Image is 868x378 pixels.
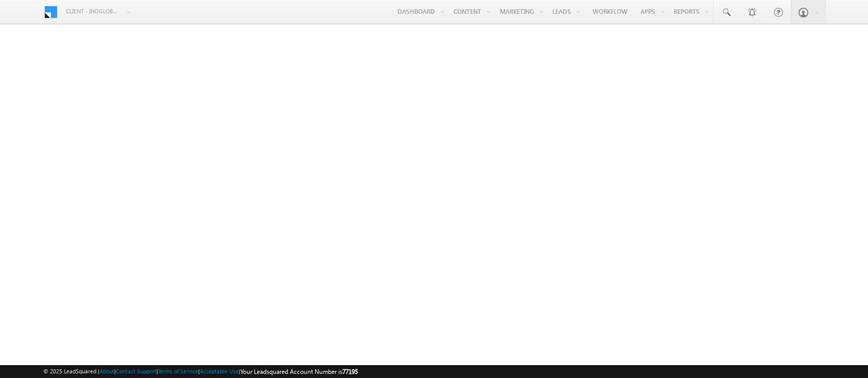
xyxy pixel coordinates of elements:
span: © 2025 LeadSquared | | | | | [43,367,358,376]
span: Client - indglobal2 (77195) [66,6,120,16]
a: Contact Support [116,368,157,374]
a: About [99,368,114,374]
a: Terms of Service [158,368,198,374]
span: Your Leadsquared Account Number is [240,368,358,375]
a: Acceptable Use [200,368,239,374]
span: 77195 [342,368,358,375]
